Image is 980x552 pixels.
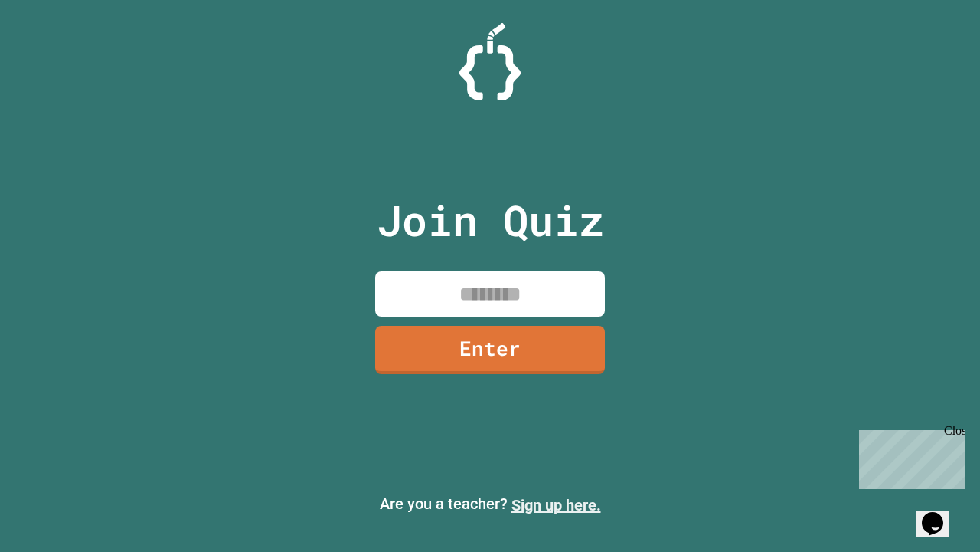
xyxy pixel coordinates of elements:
a: Sign up here. [511,496,601,514]
p: Join Quiz [377,189,604,252]
div: Chat with us now!Close [6,6,106,97]
a: Enter [375,326,605,374]
p: Are you a teacher? [12,492,968,517]
iframe: chat widget [916,491,965,537]
iframe: chat widget [853,424,965,489]
img: Logo.svg [459,23,521,100]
